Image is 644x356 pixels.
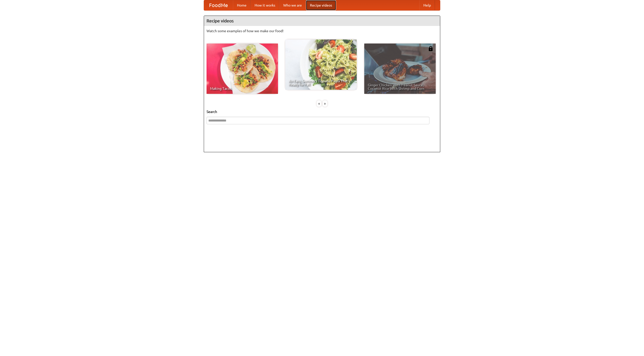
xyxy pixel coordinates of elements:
a: How it works [251,0,279,10]
h4: Recipe videos [204,16,440,26]
div: « [317,100,321,107]
p: Watch some examples of how we make our food! [207,28,437,33]
div: » [323,100,327,107]
img: 483408.png [428,46,433,51]
a: Who we are [279,0,306,10]
span: Making Tacos [210,87,274,90]
span: An Easy, Summery Tomato Pasta That's Ready for Fall [289,79,353,86]
a: An Easy, Summery Tomato Pasta That's Ready for Fall [285,39,357,90]
h5: Search [207,109,437,114]
a: Help [419,0,435,10]
a: Home [233,0,251,10]
a: Making Tacos [207,44,278,94]
a: Recipe videos [306,0,336,10]
a: FoodMe [204,0,233,10]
